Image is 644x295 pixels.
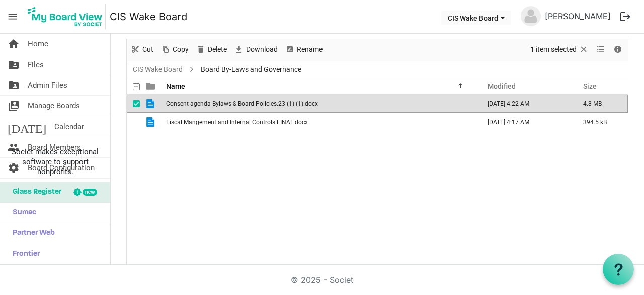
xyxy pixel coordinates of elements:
[28,137,81,157] span: Board Members
[441,11,511,25] button: CIS Wake Board dropdownbutton
[529,43,591,56] button: Selection
[129,43,155,56] button: Cut
[521,6,541,26] img: no-profile-picture.svg
[615,6,636,27] button: logout
[609,39,626,61] div: Details
[8,75,20,95] span: folder_shared
[592,39,609,61] div: View
[488,82,516,90] span: Modified
[140,113,163,131] td: is template cell column header type
[83,189,97,196] div: new
[194,43,229,56] button: Delete
[140,95,163,113] td: is template cell column header type
[611,43,625,56] button: Details
[207,43,228,56] span: Delete
[5,147,106,177] span: Societ makes exceptional software to support nonprofits.
[8,96,20,116] span: switch_account
[25,4,106,29] img: My Board View Logo
[28,34,48,54] span: Home
[573,113,628,131] td: 394.5 kB is template cell column header Size
[166,119,308,126] span: Fiscal Mangement and Internal Controls FINAL.docx
[131,63,185,76] a: CIS Wake Board
[8,137,20,157] span: people
[166,82,185,90] span: Name
[28,75,67,95] span: Admin Files
[159,43,191,56] button: Copy
[529,43,578,56] span: 1 item selected
[283,43,325,56] button: Rename
[127,113,140,131] td: checkbox
[245,43,279,56] span: Download
[8,34,20,54] span: home
[477,95,573,113] td: September 08, 2025 4:22 AM column header Modified
[230,39,281,61] div: Download
[541,6,615,26] a: [PERSON_NAME]
[8,223,55,244] span: Partner Web
[28,96,80,116] span: Manage Boards
[110,7,187,27] a: CIS Wake Board
[232,43,280,56] button: Download
[583,82,597,90] span: Size
[8,54,20,75] span: folder_shared
[127,39,157,61] div: Cut
[163,95,477,113] td: Consent agenda-Bylaws & Board Policies.23 (1) (1).docx is template cell column header Name
[573,95,628,113] td: 4.8 MB is template cell column header Size
[8,244,40,264] span: Frontier
[527,39,592,61] div: Clear selection
[166,100,318,107] span: Consent agenda-Bylaws & Board Policies.23 (1) (1).docx
[296,43,324,56] span: Rename
[163,113,477,131] td: Fiscal Mangement and Internal Controls FINAL.docx is template cell column header Name
[172,43,190,56] span: Copy
[192,39,230,61] div: Delete
[28,54,44,75] span: Files
[199,63,303,76] span: Board By-Laws and Governance
[54,116,84,137] span: Calendar
[25,4,110,29] a: My Board View Logo
[8,203,36,223] span: Sumac
[594,43,606,56] button: View dropdownbutton
[141,43,154,56] span: Cut
[157,39,192,61] div: Copy
[8,182,61,202] span: Glass Register
[477,113,573,131] td: September 08, 2025 4:17 AM column header Modified
[3,7,22,26] span: menu
[8,116,46,137] span: [DATE]
[127,95,140,113] td: checkbox
[281,39,326,61] div: Rename
[291,275,353,285] a: © 2025 - Societ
